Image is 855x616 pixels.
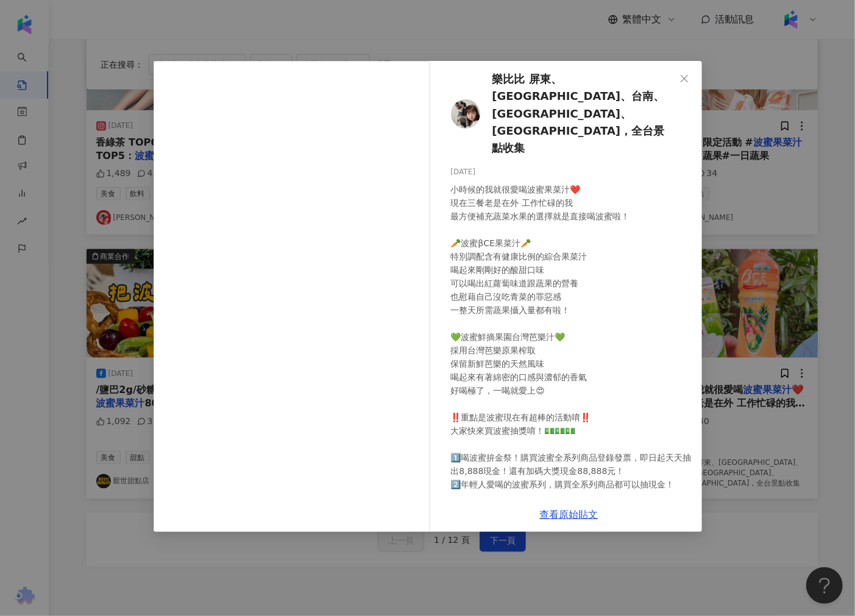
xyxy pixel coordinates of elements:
[451,166,692,178] div: [DATE]
[492,71,675,157] span: 樂比比 屏東、[GEOGRAPHIC_DATA]、台南、[GEOGRAPHIC_DATA]、[GEOGRAPHIC_DATA]，全台景點收集
[540,509,598,520] a: 查看原始貼文
[679,74,689,83] span: close
[451,99,480,129] img: KOL Avatar
[672,66,697,91] button: Close
[451,183,692,531] div: 小時候的我就很愛喝波蜜果菜汁❤️ 現在三餐老是在外 工作忙碌的我 最方便補充蔬菜水果的選擇就是直接喝波蜜啦！ 🥕波蜜βCE果菜汁🥕 特別調配含有健康比例的綜合果菜汁 喝起來剛剛好的酸甜口味 可以...
[451,71,675,157] a: KOL Avatar樂比比 屏東、[GEOGRAPHIC_DATA]、台南、[GEOGRAPHIC_DATA]、[GEOGRAPHIC_DATA]，全台景點收集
